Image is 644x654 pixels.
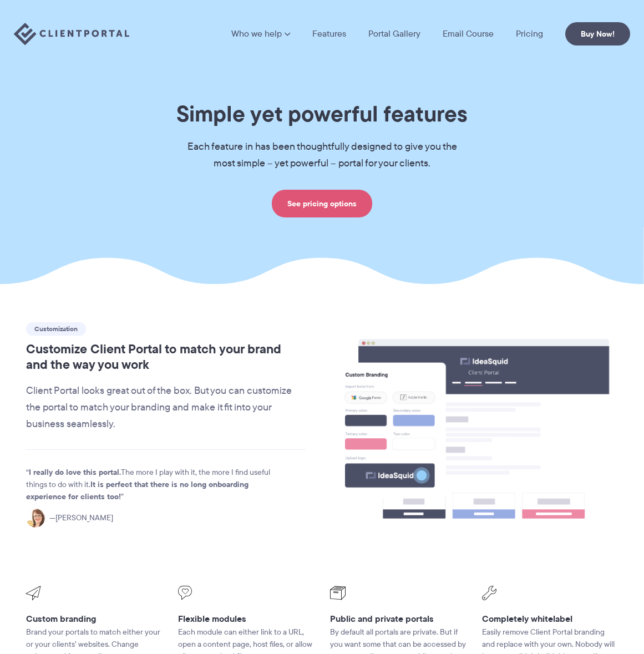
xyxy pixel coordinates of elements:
[178,613,315,625] h3: Flexible modules
[26,613,163,625] h3: Custom branding
[26,467,287,503] p: The more I play with it, the more I find useful things to do with it.
[272,190,372,217] a: See pricing options
[368,29,420,38] a: Portal Gallery
[49,512,113,524] span: [PERSON_NAME]
[312,29,346,38] a: Features
[26,341,306,373] h2: Customize Client Portal to match your brand and the way you work
[330,613,466,625] h3: Public and private portals
[482,613,618,625] h3: Completely whitelabel
[565,22,630,45] a: Buy Now!
[26,478,249,503] strong: It is perfect that there is no long onboarding experience for clients too!
[231,29,290,38] a: Who we help
[29,466,121,478] strong: I really do love this portal.
[26,383,306,433] p: Client Portal looks great out of the box. But you can customize the portal to match your branding...
[170,139,475,172] p: Each feature in has been thoughtfully designed to give you the most simple – yet powerful – porta...
[443,29,494,38] a: Email Course
[516,29,543,38] a: Pricing
[170,100,475,128] h1: Simple yet powerful features
[26,322,86,336] span: Customization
